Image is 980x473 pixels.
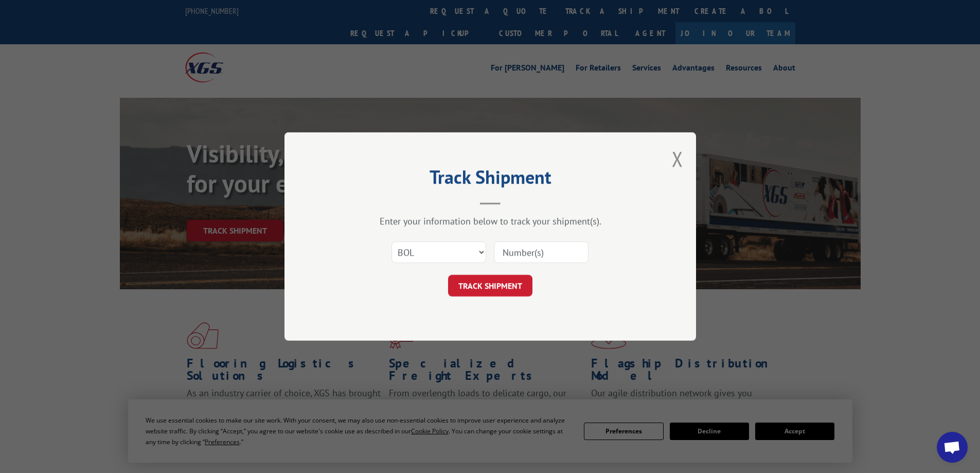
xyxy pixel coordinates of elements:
div: Open chat [937,432,968,463]
input: Number(s) [494,241,589,263]
button: TRACK SHIPMENT [448,275,532,296]
div: Enter your information below to track your shipment(s). [336,215,645,227]
h2: Track Shipment [336,170,645,189]
button: Close modal [672,145,683,172]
